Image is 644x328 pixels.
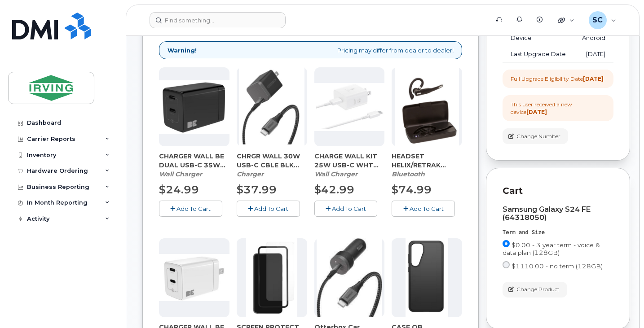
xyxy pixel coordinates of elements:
[410,205,444,212] span: Add To Cart
[150,12,286,28] input: Find something...
[511,101,605,116] div: This user received a new device
[574,30,613,46] td: Android
[582,11,622,29] div: Steve Craig
[314,152,385,170] span: CHARGE WALL KIT 25W USB-C WHT (SKU 64287309)
[503,241,600,256] span: $0.00 - 3 year term - voice & data plan (128GB)
[237,201,300,216] button: Add To Cart
[592,15,603,26] span: SC
[503,240,510,247] input: $0.00 - 3 year term - voice & data plan (128GB)
[503,128,568,144] button: Change Number
[159,170,202,178] em: Wall Charger
[159,183,199,196] span: $24.99
[237,183,277,196] span: $37.99
[314,83,385,131] img: CHARGE_WALL_KIT_25W_USB-C_WHT.png
[314,170,357,178] em: Wall Charger
[503,206,613,222] div: Samsung Galaxy S24 FE (64318050)
[159,152,229,170] span: CHARGER WALL BE DUAL USB-C 35W (SKU 64281532)
[503,229,613,236] div: Term and Size
[583,75,604,82] strong: [DATE]
[392,152,462,170] span: HEADSET HELIX/RETRAK BLUETOOTH (64254889)
[314,152,385,179] div: CHARGE WALL KIT 25W USB-C WHT (SKU 64287309)
[395,67,459,146] img: download.png
[317,238,383,317] img: download.jpg
[503,261,510,268] input: $1110.00 - no term (128GB)
[551,11,581,29] div: Quicklinks
[237,152,307,179] div: CHRGR WALL 30W USB-C CBLE BLK (64283994)
[254,205,288,212] span: Add To Cart
[503,30,574,46] td: Device
[406,238,448,317] img: s24_fe_ob_sym.png
[237,152,307,170] span: CHRGR WALL 30W USB-C CBLE BLK (64283994)
[392,170,425,178] em: Bluetooth
[392,201,455,216] button: Add To Cart
[516,132,560,140] span: Change Number
[239,67,304,146] img: chrgr_wall_30w_-_blk.png
[159,201,222,216] button: Add To Cart
[314,201,378,216] button: Add To Cart
[176,205,211,212] span: Add To Cart
[159,152,229,179] div: CHARGER WALL BE DUAL USB-C 35W (SKU 64281532)
[159,254,229,301] img: BE.png
[246,238,297,317] img: image003.png
[392,152,462,179] div: HEADSET HELIX/RETRAK BLUETOOTH (64254889)
[574,46,613,62] td: [DATE]
[511,75,604,83] div: Full Upgrade Eligibility Date
[159,80,229,134] img: CHARGER_WALL_BE_DUAL_USB-C_35W.png
[503,46,574,62] td: Last Upgrade Date
[512,262,603,270] span: $1110.00 - no term (128GB)
[526,109,547,115] strong: [DATE]
[237,170,264,178] em: Charger
[516,285,560,293] span: Change Product
[503,184,613,197] p: Cart
[332,205,366,212] span: Add To Cart
[168,46,197,55] strong: Warning!
[159,41,462,60] div: Pricing may differ from dealer to dealer!
[314,183,354,196] span: $42.99
[503,282,567,297] button: Change Product
[392,183,432,196] span: $74.99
